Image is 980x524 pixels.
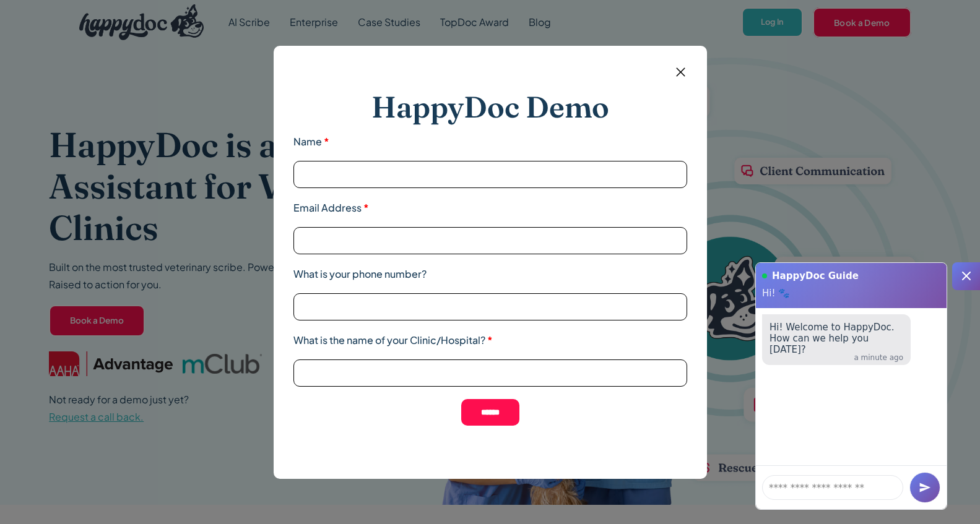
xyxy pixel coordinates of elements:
[293,267,687,281] label: What is your phone number?
[293,66,687,450] form: Email form 2
[293,134,687,149] label: Name
[293,200,687,215] label: Email Address
[293,333,687,348] label: What is the name of your Clinic/Hospital?
[371,89,609,125] h2: HappyDoc Demo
